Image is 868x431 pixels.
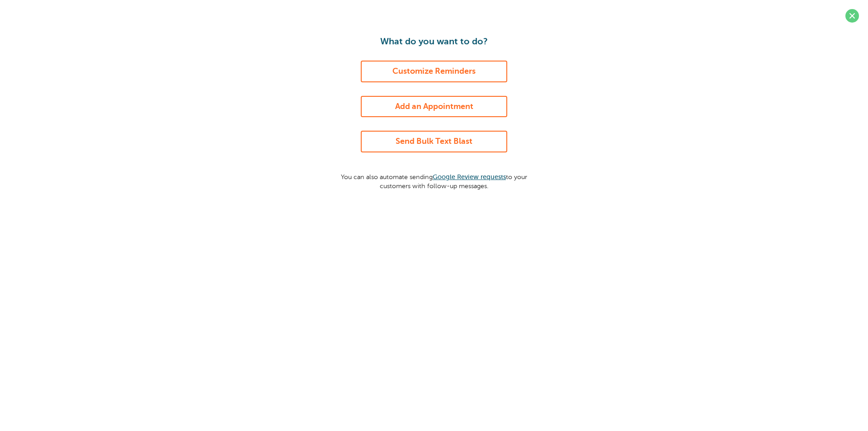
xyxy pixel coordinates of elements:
[332,36,536,47] h1: What do you want to do?
[361,131,507,152] a: Send Bulk Text Blast
[332,166,536,191] p: You can also automate sending to your customers with follow-up messages.
[361,61,507,82] a: Customize Reminders
[433,173,506,180] a: Google Review requests
[361,96,507,118] a: Add an Appointment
